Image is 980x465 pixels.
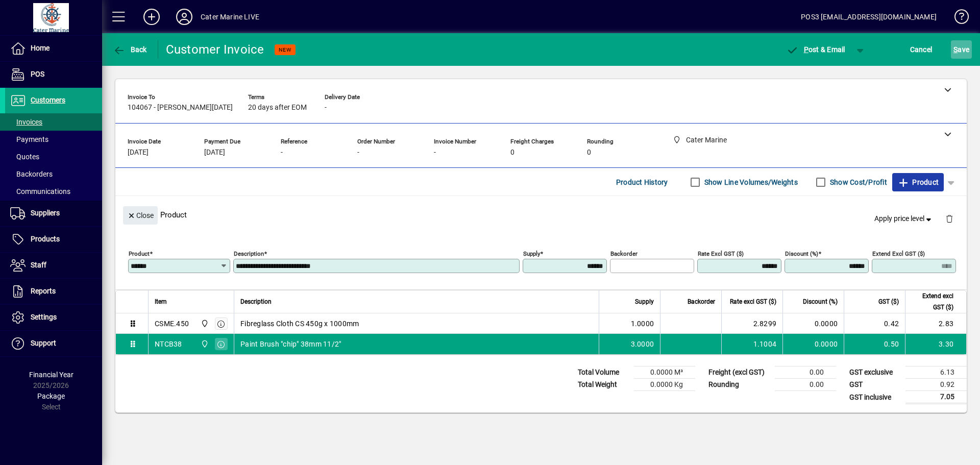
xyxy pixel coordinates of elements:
[281,149,283,157] span: -
[905,313,966,334] td: 2.83
[635,296,654,307] span: Supply
[166,41,264,58] div: Customer Invoice
[631,339,654,349] span: 3.0000
[703,366,775,379] td: Freight (excl GST)
[610,250,638,257] mat-label: Backorder
[240,339,341,349] span: Paint Brush "chip" 38mm 11/2"
[240,296,272,307] span: Description
[905,379,967,391] td: 0.92
[782,334,844,354] td: 0.0000
[155,339,182,349] div: NTCB38
[198,318,210,329] span: Cater Marine
[5,113,102,131] a: Invoices
[878,296,899,307] span: GST ($)
[910,41,933,58] span: Cancel
[234,250,264,257] mat-label: Description
[102,40,158,59] app-page-header-button: Back
[775,366,836,379] td: 0.00
[120,210,160,219] app-page-header-button: Close
[870,210,938,228] button: Apply price level
[155,296,167,307] span: Item
[5,201,102,226] a: Suppliers
[155,319,189,329] div: CSME.450
[702,177,798,187] label: Show Line Volumes/Weights
[573,366,634,379] td: Total Volume
[5,227,102,252] a: Products
[634,379,695,391] td: 0.0000 Kg
[10,118,42,126] span: Invoices
[240,319,359,329] span: Fibreglass Cloth CS 450g x 1000mm
[5,305,102,330] a: Settings
[248,104,307,112] span: 20 days after EOM
[937,206,962,231] button: Delete
[10,187,70,195] span: Communications
[31,235,60,243] span: Products
[31,261,46,269] span: Staff
[730,296,776,307] span: Rate excl GST ($)
[947,2,967,35] a: Knowledge Base
[37,392,65,400] span: Package
[803,296,838,307] span: Discount (%)
[128,104,233,112] span: 104067 - [PERSON_NAME][DATE]
[5,279,102,304] a: Reports
[728,319,776,329] div: 2.8299
[5,36,102,61] a: Home
[31,339,56,347] span: Support
[31,44,50,52] span: Home
[128,149,149,157] span: [DATE]
[29,371,73,379] span: Financial Year
[110,40,150,59] button: Back
[844,379,905,391] td: GST
[872,250,925,257] mat-label: Extend excl GST ($)
[634,366,695,379] td: 0.0000 M³
[5,131,102,148] a: Payments
[616,174,668,190] span: Product History
[10,170,53,178] span: Backorders
[357,149,359,157] span: -
[953,41,969,58] span: ave
[844,313,905,334] td: 0.42
[201,9,259,25] div: Cater Marine LIVE
[129,250,150,257] mat-label: Product
[5,331,102,356] a: Support
[612,173,672,191] button: Product History
[10,135,48,143] span: Payments
[804,45,808,54] span: P
[728,339,776,349] div: 1.1004
[897,174,939,190] span: Product
[434,149,436,157] span: -
[198,338,210,350] span: Cater Marine
[844,391,905,404] td: GST inclusive
[785,250,818,257] mat-label: Discount (%)
[905,391,967,404] td: 7.05
[31,313,57,321] span: Settings
[168,8,201,26] button: Profile
[912,290,953,313] span: Extend excl GST ($)
[127,207,154,224] span: Close
[631,319,654,329] span: 1.0000
[115,196,967,233] div: Product
[951,40,972,59] button: Save
[279,46,291,53] span: NEW
[325,104,327,112] span: -
[688,296,715,307] span: Backorder
[123,206,158,225] button: Close
[905,366,967,379] td: 6.13
[31,70,44,78] span: POS
[892,173,944,191] button: Product
[828,177,887,187] label: Show Cost/Profit
[782,313,844,334] td: 0.0000
[874,213,934,224] span: Apply price level
[703,379,775,391] td: Rounding
[10,153,39,161] span: Quotes
[781,40,850,59] button: Post & Email
[908,40,935,59] button: Cancel
[5,183,102,200] a: Communications
[31,96,65,104] span: Customers
[510,149,514,157] span: 0
[523,250,540,257] mat-label: Supply
[937,214,962,223] app-page-header-button: Delete
[5,165,102,183] a: Backorders
[698,250,744,257] mat-label: Rate excl GST ($)
[786,45,845,54] span: ost & Email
